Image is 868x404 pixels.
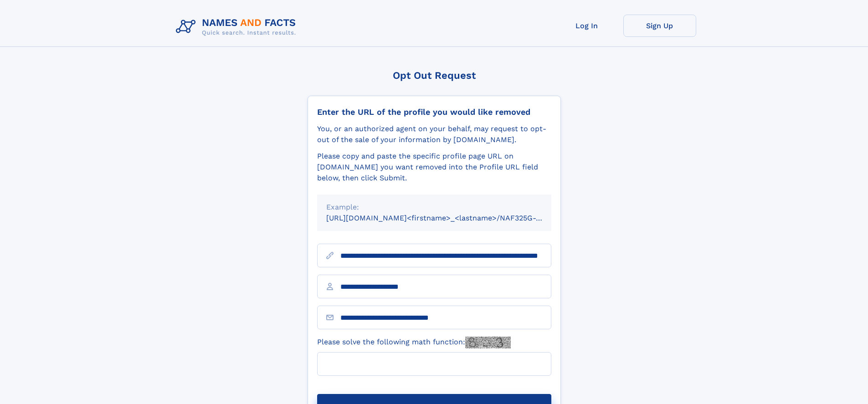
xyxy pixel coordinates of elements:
div: Example: [326,202,542,213]
a: Sign Up [623,15,696,37]
label: Please solve the following math function: [317,337,511,348]
div: Please copy and paste the specific profile page URL on [DOMAIN_NAME] you want removed into the Pr... [317,151,551,184]
div: Enter the URL of the profile you would like removed [317,107,551,117]
div: Opt Out Request [308,70,561,81]
div: You, or an authorized agent on your behalf, may request to opt-out of the sale of your informatio... [317,123,551,145]
small: [URL][DOMAIN_NAME]<firstname>_<lastname>/NAF325G-xxxxxxxx [326,214,569,222]
a: Log In [550,15,623,37]
img: Logo Names and Facts [172,15,303,39]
